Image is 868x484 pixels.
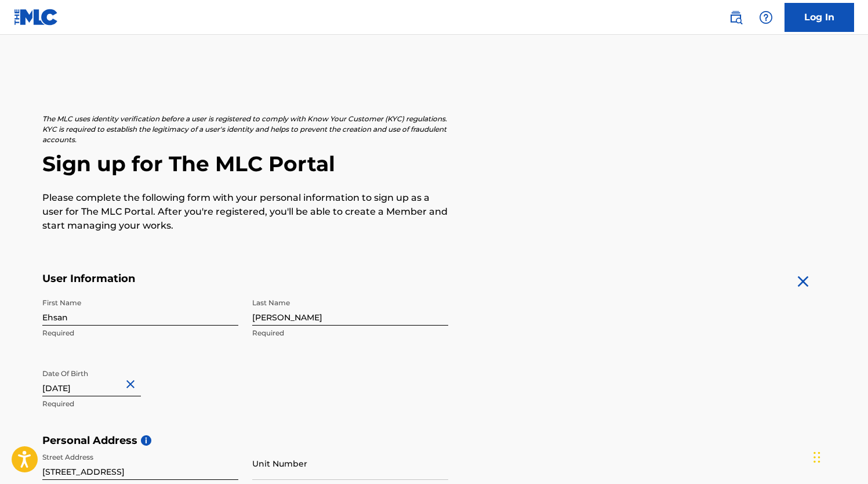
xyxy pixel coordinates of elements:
span: i [141,435,151,446]
h5: Personal Address [42,434,826,447]
p: Required [252,328,448,338]
img: close [794,272,812,291]
img: help [759,10,773,24]
button: Close [124,367,141,402]
p: Required [42,399,238,409]
h2: Sign up for The MLC Portal [42,151,826,177]
p: The MLC uses identity verification before a user is registered to comply with Know Your Customer ... [42,114,448,145]
img: search [729,10,743,24]
a: Public Search [724,6,747,29]
div: Drag [813,440,820,475]
p: Please complete the following form with your personal information to sign up as a user for The ML... [42,191,448,233]
div: Help [754,6,778,29]
h5: User Information [42,272,448,286]
img: MLC Logo [14,9,59,26]
p: Required [42,328,238,338]
a: Log In [785,3,854,32]
iframe: Chat Widget [810,428,868,484]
